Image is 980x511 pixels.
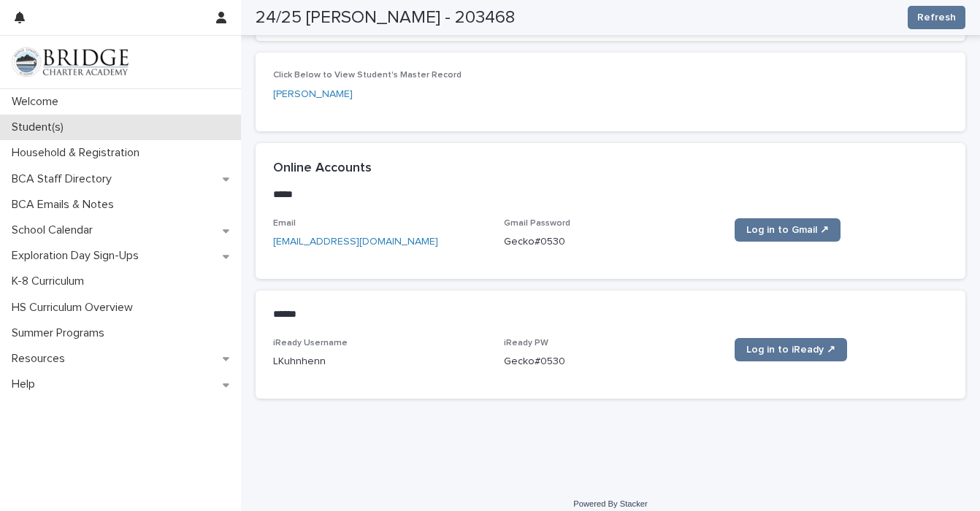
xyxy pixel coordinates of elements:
[504,234,717,250] p: Gecko#0530
[12,47,129,77] img: V1C1m3IdTEidaUdm9Hs0
[256,7,515,28] h2: 24/25 [PERSON_NAME] - 203468
[504,354,717,369] p: Gecko#0530
[6,223,104,237] p: School Calendar
[504,219,570,228] span: Gmail Password
[573,499,647,508] a: Powered By Stacker
[6,120,75,134] p: Student(s)
[6,352,77,366] p: Resources
[6,95,70,109] p: Welcome
[735,338,847,361] a: Log in to iReady ↗
[273,339,348,347] span: iReady Username
[273,354,486,369] p: LKuhnhenn
[504,339,548,347] span: iReady PW
[6,172,123,186] p: BCA Staff Directory
[908,6,965,29] button: Refresh
[6,146,151,160] p: Household & Registration
[273,87,353,102] a: [PERSON_NAME]
[6,274,96,288] p: K-8 Curriculum
[6,301,145,315] p: HS Curriculum Overview
[273,237,438,247] a: [EMAIL_ADDRESS][DOMAIN_NAME]
[273,219,296,228] span: Email
[6,249,150,263] p: Exploration Day Sign-Ups
[735,218,841,242] a: Log in to Gmail ↗
[917,10,956,25] span: Refresh
[746,345,835,355] span: Log in to iReady ↗
[273,161,372,177] h2: Online Accounts
[6,326,116,340] p: Summer Programs
[273,71,462,80] span: Click Below to View Student's Master Record
[6,198,126,212] p: BCA Emails & Notes
[6,377,47,391] p: Help
[746,225,829,235] span: Log in to Gmail ↗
